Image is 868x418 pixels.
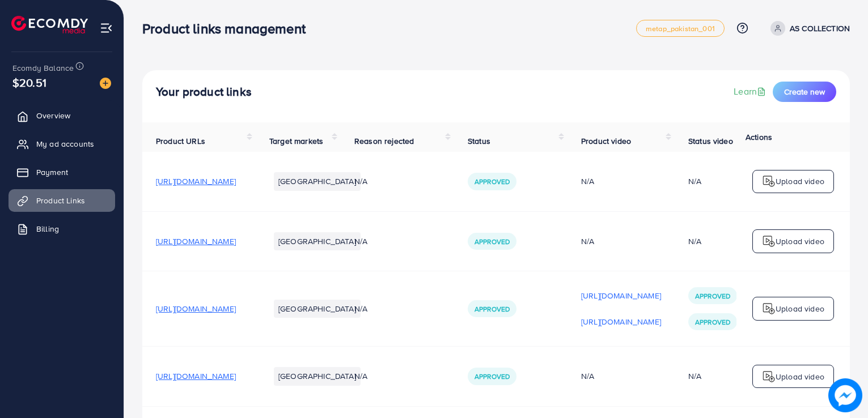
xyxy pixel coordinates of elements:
a: Payment [9,161,115,184]
p: [URL][DOMAIN_NAME] [581,315,661,329]
li: [GEOGRAPHIC_DATA] [274,300,361,318]
span: Status [468,135,490,147]
h3: Product links management [142,20,315,37]
span: N/A [354,176,367,187]
span: Approved [695,291,730,301]
span: Overview [36,110,70,121]
p: Upload video [776,234,824,248]
span: Reason rejected [354,135,414,147]
span: Approved [475,237,510,246]
a: metap_pakistan_001 [636,20,725,37]
span: Actions [746,131,772,143]
p: Upload video [776,302,824,315]
span: N/A [354,236,367,247]
img: logo [762,234,776,248]
span: metap_pakistan_001 [646,25,715,32]
a: AS COLLECTION [766,21,850,36]
span: Target markets [269,135,323,147]
span: Status video [688,135,733,147]
a: My ad accounts [9,133,115,155]
img: logo [11,16,88,33]
a: Product Links [9,189,115,212]
span: Billing [36,223,59,234]
span: [URL][DOMAIN_NAME] [156,370,236,382]
a: Billing [9,217,115,240]
span: [URL][DOMAIN_NAME] [156,176,236,187]
div: N/A [688,370,701,382]
a: Learn [734,85,768,98]
span: My ad accounts [36,138,94,150]
span: Approved [695,317,730,327]
span: Payment [36,167,68,178]
span: N/A [354,303,367,314]
p: Upload video [776,370,824,383]
li: [GEOGRAPHIC_DATA] [274,172,361,190]
div: N/A [581,370,661,382]
span: Create new [784,86,825,97]
span: N/A [354,370,367,382]
img: logo [762,174,776,188]
button: Create new [773,82,836,102]
p: AS COLLECTION [790,22,850,35]
img: menu [100,22,113,35]
img: logo [762,302,776,315]
p: [URL][DOMAIN_NAME] [581,289,661,302]
h4: Your product links [156,85,252,99]
div: N/A [581,236,661,247]
span: $20.51 [12,74,46,91]
span: Approved [475,372,510,381]
div: N/A [688,236,701,247]
div: N/A [688,176,701,187]
img: image [828,378,862,412]
span: [URL][DOMAIN_NAME] [156,303,236,314]
li: [GEOGRAPHIC_DATA] [274,232,361,250]
span: Product Links [36,195,85,206]
span: [URL][DOMAIN_NAME] [156,236,236,247]
span: Approved [475,177,510,186]
span: Approved [475,304,510,314]
span: Product video [581,135,631,147]
a: Overview [9,104,115,127]
img: image [100,78,111,89]
span: Product URLs [156,135,205,147]
p: Upload video [776,174,824,188]
div: N/A [581,176,661,187]
span: Ecomdy Balance [12,62,74,74]
img: logo [762,370,776,383]
li: [GEOGRAPHIC_DATA] [274,367,361,385]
